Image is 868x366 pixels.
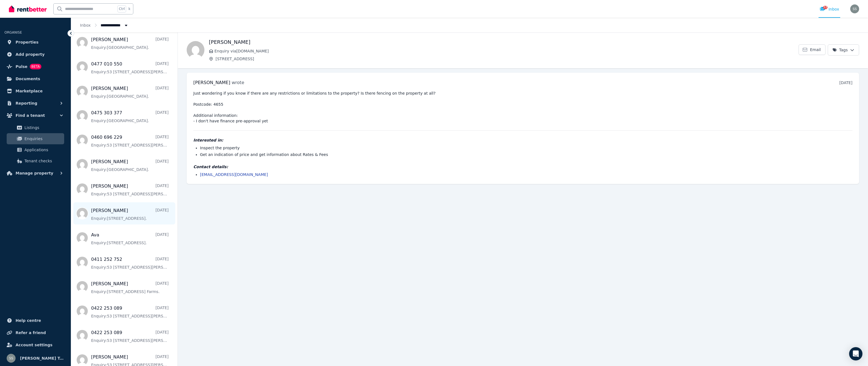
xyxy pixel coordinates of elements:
button: Reporting [4,98,66,109]
div: Open Intercom Messenger [849,347,862,360]
h4: Contact details: [193,164,852,170]
span: Refer a friend [16,329,46,336]
li: Inspect the property [200,145,852,151]
pre: Just wondering if you know if there are any restrictions or limitations to the property? Is there... [193,90,852,124]
a: [PERSON_NAME][DATE]Enquiry:53 [STREET_ADDRESS][PERSON_NAME]. [91,183,169,197]
a: 0475 303 377[DATE]Enquiry:[GEOGRAPHIC_DATA]. [91,110,169,123]
button: Tags [828,44,859,55]
a: [PERSON_NAME][DATE]Enquiry:[GEOGRAPHIC_DATA]. [91,36,169,50]
span: [PERSON_NAME] Total Real Estate [20,355,64,362]
a: Inbox [80,23,91,27]
span: Enquiries [24,135,62,142]
a: 0422 253 089[DATE]Enquiry:53 [STREET_ADDRESS][PERSON_NAME]. [91,305,169,319]
a: Listings [7,122,64,133]
a: Add property [4,49,66,60]
span: Properties [16,39,39,46]
img: RentBetter [9,5,47,13]
span: Tenant checks [24,158,62,164]
a: Documents [4,73,66,84]
li: Get an indication of price and get information about Rates & Fees [200,152,852,157]
a: Tenant checks [7,155,64,166]
span: Listings [24,124,62,131]
a: 0411 252 752[DATE]Enquiry:53 [STREET_ADDRESS][PERSON_NAME]. [91,256,169,270]
a: Enquiries [7,133,64,144]
a: Account settings [4,339,66,350]
span: BETA [30,64,41,69]
img: Alanna [187,41,204,59]
span: Reporting [16,100,37,107]
span: Ctrl [117,5,126,12]
button: Manage property [4,168,66,179]
img: Sue Seivers Total Real Estate [7,354,16,363]
nav: Breadcrumb [71,18,138,32]
h4: Interested in: [193,137,852,143]
a: 0460 696 229[DATE]Enquiry:53 [STREET_ADDRESS][PERSON_NAME]. [91,134,169,148]
button: Find a tenant [4,110,66,121]
span: Enquiry via [DOMAIN_NAME] [214,48,799,54]
a: [PERSON_NAME][DATE]Enquiry:[GEOGRAPHIC_DATA]. [91,85,169,99]
span: Applications [24,147,62,153]
h1: [PERSON_NAME] [209,38,799,46]
a: Properties [4,37,66,48]
span: Add property [16,51,45,58]
a: Ava[DATE]Enquiry:[STREET_ADDRESS]. [91,232,169,246]
span: Manage property [16,170,53,176]
span: k [128,7,130,11]
span: Tags [832,47,848,53]
span: Documents [16,75,40,82]
a: [PERSON_NAME][DATE]Enquiry:[STREET_ADDRESS] Farms. [91,281,169,294]
a: Marketplace [4,85,66,97]
span: Marketplace [16,88,42,94]
span: Email [810,47,821,52]
span: ORGANISE [4,31,22,34]
a: [EMAIL_ADDRESS][DOMAIN_NAME] [200,172,268,177]
span: wrote [232,80,244,85]
span: [PERSON_NAME] [193,80,230,85]
a: [PERSON_NAME][DATE]Enquiry:[GEOGRAPHIC_DATA]. [91,158,169,172]
time: [DATE] [839,80,852,85]
span: 22 [823,6,827,9]
a: Help centre [4,315,66,326]
span: Find a tenant [16,112,45,119]
img: Sue Seivers Total Real Estate [850,4,859,13]
div: Inbox [820,6,839,12]
span: [STREET_ADDRESS] [216,56,799,62]
span: Help centre [16,317,41,324]
a: Applications [7,144,64,155]
span: Pulse [16,63,27,70]
a: Email [799,44,826,55]
a: [PERSON_NAME][DATE]Enquiry:[STREET_ADDRESS]. [91,207,169,221]
span: Account settings [16,342,52,348]
a: 0477 010 550[DATE]Enquiry:53 [STREET_ADDRESS][PERSON_NAME]. [91,61,169,75]
a: PulseBETA [4,61,66,72]
a: Refer a friend [4,327,66,338]
a: 0422 253 089[DATE]Enquiry:53 [STREET_ADDRESS][PERSON_NAME]. [91,329,169,343]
